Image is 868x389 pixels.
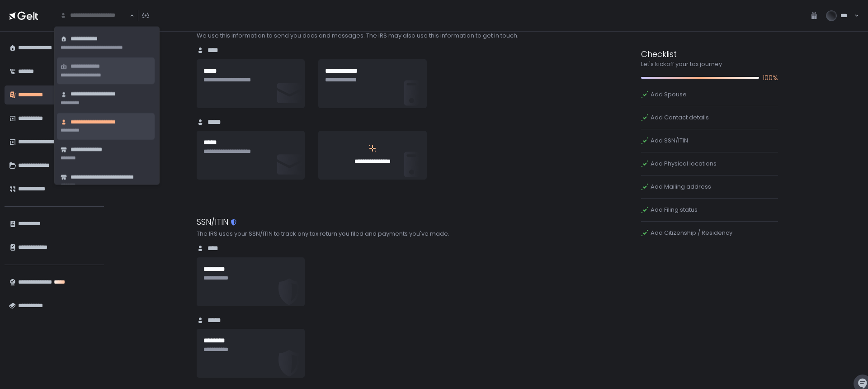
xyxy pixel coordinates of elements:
span: Add Physical locations [651,160,717,168]
div: The IRS uses your SSN/ITIN to track any tax return you filed and payments you've made. [197,230,550,238]
input: Search for option [60,11,129,20]
span: Add Spouse [651,90,687,99]
span: Add Citizenship / Residency [651,229,732,237]
div: SSN/ITIN [197,216,550,228]
div: Checklist [641,48,778,60]
span: Add SSN/ITIN [651,137,688,145]
span: 100% [763,73,778,83]
div: Let's kickoff your tax journey [641,60,778,68]
span: Add Contact details [651,114,709,122]
span: Add Mailing address [651,183,711,191]
div: We use this information to send you docs and messages. The IRS may also use this information to g... [197,32,550,40]
span: Add Filing status [651,206,698,214]
div: Search for option [54,6,134,25]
